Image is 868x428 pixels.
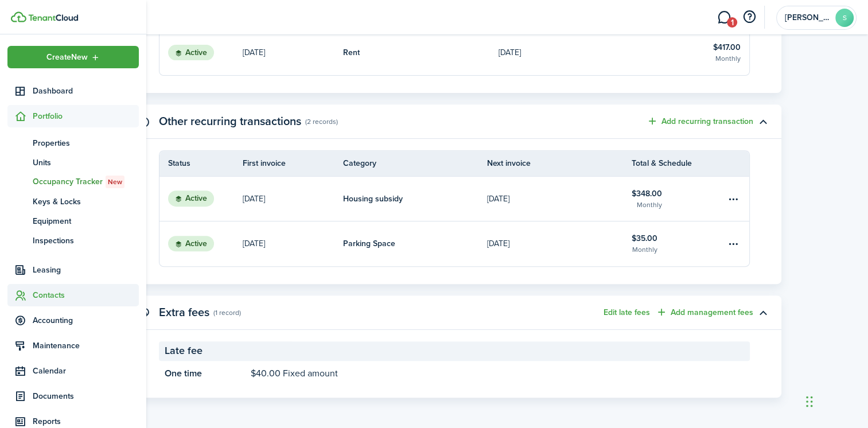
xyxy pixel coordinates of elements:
[7,172,139,192] a: Occupancy TrackerNew
[33,137,139,149] span: Properties
[243,177,343,221] a: [DATE]
[739,7,759,27] button: Open resource center
[343,46,360,59] table-info-title: Rent
[753,303,773,322] button: Toggle accordion
[753,112,773,131] button: Toggle accordion
[343,157,488,169] th: Category
[7,231,139,250] a: Inspections
[243,157,343,169] th: First invoice
[806,384,813,419] div: Drag
[632,244,657,255] table-subtitle: Monthly
[487,193,509,205] p: [DATE]
[632,157,726,169] th: Total & Schedule
[715,53,741,64] table-subtitle: Monthly
[11,11,26,22] img: TenantCloud
[604,308,650,317] button: Edit late fees
[33,365,139,377] span: Calendar
[168,190,214,207] status: Active
[127,341,781,398] panel-main-body: Toggle accordion
[499,30,655,75] a: [DATE]
[7,153,139,172] a: Units
[165,367,245,380] panel-main-title: One time
[7,192,139,211] a: Keys & Locks
[168,236,214,252] status: Active
[7,80,139,102] a: Dashboard
[343,238,395,250] table-info-title: Parking Space
[213,308,241,318] panel-main-subtitle: (1 record)
[33,390,139,402] span: Documents
[305,116,338,127] panel-main-subtitle: (2 records)
[632,221,726,266] a: $35.00Monthly
[33,196,139,208] span: Keys & Locks
[7,133,139,153] a: Properties
[343,221,488,266] a: Parking Space
[159,341,750,361] panel-main-section-header: Late fee
[33,314,139,326] span: Accounting
[343,30,499,75] a: Rent
[33,289,139,301] span: Contacts
[655,30,749,75] a: $417.00Monthly
[7,211,139,231] a: Equipment
[243,30,343,75] a: [DATE]
[168,45,214,61] status: Active
[33,215,139,227] span: Equipment
[487,177,632,221] a: [DATE]
[159,306,209,319] panel-main-title: Extra fees
[33,157,139,169] span: Units
[127,4,781,93] panel-main-body: Toggle accordion
[487,157,632,169] th: Next invoice
[33,85,139,97] span: Dashboard
[46,53,88,61] span: Create New
[727,237,741,251] button: Open menu
[499,46,521,59] p: [DATE]
[637,200,662,210] table-subtitle: Monthly
[7,46,139,68] button: Open menu
[803,373,860,428] iframe: Chat Widget
[343,177,488,221] a: Housing subsidy
[127,150,781,284] panel-main-body: Toggle accordion
[28,14,78,21] img: TenantCloud
[713,41,741,53] table-info-title: $417.00
[159,157,243,169] th: Status
[647,115,753,128] button: Add recurring transaction
[727,17,737,28] span: 1
[108,177,122,187] span: New
[33,176,139,188] span: Occupancy Tracker
[343,193,403,205] table-info-title: Housing subsidy
[243,193,265,205] p: [DATE]
[33,110,139,122] span: Portfolio
[243,238,265,250] p: [DATE]
[632,177,726,221] a: $348.00Monthly
[251,367,744,380] panel-main-description: $40.00 Fixed amount
[243,221,343,266] a: [DATE]
[243,46,265,59] p: [DATE]
[656,306,753,319] button: Add management fees
[632,188,662,200] table-info-title: $348.00
[159,115,301,128] panel-main-title: Other recurring transactions
[632,232,657,244] table-info-title: $35.00
[487,221,632,266] a: [DATE]
[713,3,735,32] a: Messaging
[33,235,139,247] span: Inspections
[727,192,741,205] button: Open menu
[33,340,139,352] span: Maintenance
[33,415,139,427] span: Reports
[487,238,509,250] p: [DATE]
[33,264,139,276] span: Leasing
[835,9,854,27] avatar-text: S
[785,14,831,22] span: Sonja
